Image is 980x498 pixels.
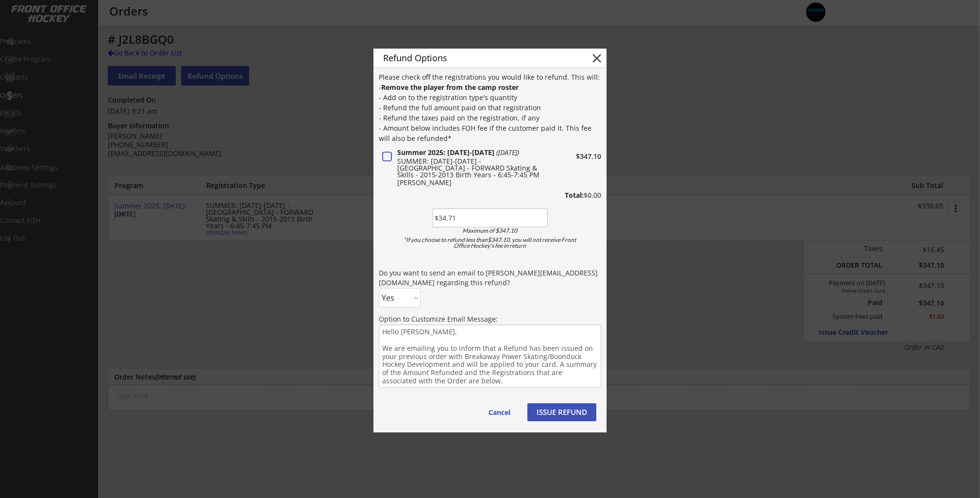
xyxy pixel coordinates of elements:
strong: Remove the player from the camp roster [381,83,519,92]
div: $347.10 [548,153,601,160]
div: $0.00 [539,192,601,199]
button: ISSUE REFUND [527,403,596,421]
div: Refund Options [383,53,574,62]
div: SUMMER: [DATE]-[DATE] - [GEOGRAPHIC_DATA] - FORWARD Skating & Skills - 2015-2013 Birth Years - 6:... [397,158,545,178]
button: Cancel [479,403,520,421]
strong: Total: [565,190,584,200]
div: Maximum of $347.10 [435,228,545,234]
div: *If you choose to refund less than$347.10, you will not receive Front Office Hockey's fee in return [396,237,584,249]
div: Option to Customize Email Message: [379,314,601,324]
div: [PERSON_NAME] [397,179,545,186]
div: Please check off the registrations you would like to refund. This will: - - Add on to the registr... [379,72,601,143]
button: close [590,51,604,66]
strong: Summer 2025: [DATE]-[DATE] [397,148,494,157]
div: Do you want to send an email to [PERSON_NAME][EMAIL_ADDRESS][DOMAIN_NAME] regarding this refund? [379,268,601,287]
input: Amount to refund [432,208,548,227]
em: ([DATE]) [496,148,519,157]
